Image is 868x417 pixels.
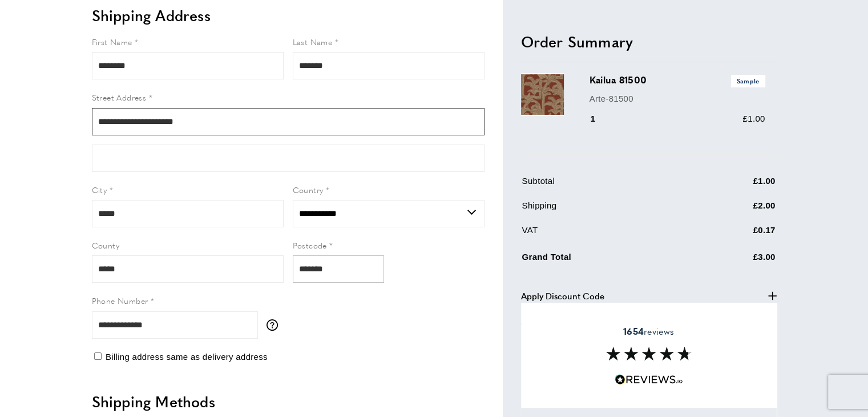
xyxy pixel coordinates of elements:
[590,73,765,87] h3: Kailua 81500
[267,319,284,331] button: More information
[293,184,324,195] span: Country
[521,73,564,116] img: Kailua 81500
[92,295,148,306] span: Phone Number
[92,36,132,47] span: First Name
[94,352,102,360] input: Billing address same as delivery address
[522,199,696,221] td: Shipping
[731,75,765,87] span: Sample
[623,326,674,337] span: reviews
[606,347,692,360] img: Reviews section
[697,174,776,197] td: £1.00
[293,36,333,47] span: Last Name
[92,391,485,412] h2: Shipping Methods
[92,5,485,26] h2: Shipping Address
[521,31,777,51] h2: Order Summary
[92,91,147,103] span: Street Address
[697,199,776,221] td: £2.00
[106,352,268,362] span: Billing address same as delivery address
[522,223,696,246] td: VAT
[623,324,644,338] strong: 1654
[697,248,776,272] td: £3.00
[590,112,612,126] div: 1
[697,223,776,246] td: £0.17
[92,184,107,195] span: City
[521,288,604,302] span: Apply Discount Code
[742,114,765,123] span: £1.00
[522,174,696,197] td: Subtotal
[92,239,119,251] span: County
[615,374,683,385] img: Reviews.io 5 stars
[590,91,765,105] p: Arte-81500
[522,248,696,272] td: Grand Total
[293,239,327,251] span: Postcode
